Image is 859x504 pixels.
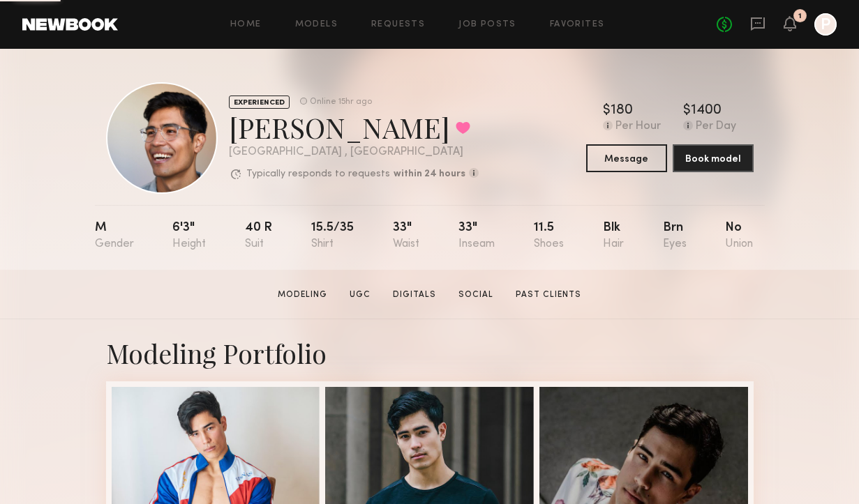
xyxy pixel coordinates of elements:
div: 1400 [691,104,722,118]
div: [GEOGRAPHIC_DATA] , [GEOGRAPHIC_DATA] [229,146,479,158]
div: [PERSON_NAME] [229,109,479,146]
div: EXPERIENCED [229,96,290,109]
a: P [814,13,837,36]
div: $ [683,104,691,118]
div: Modeling Portfolio [106,336,754,370]
div: 180 [611,104,633,118]
a: UGC [344,289,376,301]
div: 6'3" [172,222,206,250]
div: 33" [393,222,419,250]
div: Brn [663,222,687,250]
div: Online 15hr ago [310,98,372,107]
div: Per Hour [615,121,661,133]
div: Blk [603,222,624,250]
a: Past Clients [510,289,587,301]
div: 11.5 [534,222,564,250]
a: Digitals [387,289,442,301]
a: Modeling [272,289,333,301]
div: $ [603,104,611,118]
div: 15.5/35 [311,222,354,250]
b: within 24 hours [394,169,465,179]
div: 33" [458,222,495,250]
div: M [95,222,134,250]
a: Job Posts [458,20,516,29]
button: Book model [673,144,754,172]
div: No [725,222,753,250]
a: Social [453,289,499,301]
a: Favorites [550,20,605,29]
div: Per Day [696,121,736,133]
p: Typically responds to requests [246,169,390,179]
div: 40 r [245,222,272,250]
div: 1 [798,13,802,20]
a: Home [230,20,262,29]
a: Models [295,20,338,29]
a: Requests [371,20,425,29]
button: Message [586,144,667,172]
